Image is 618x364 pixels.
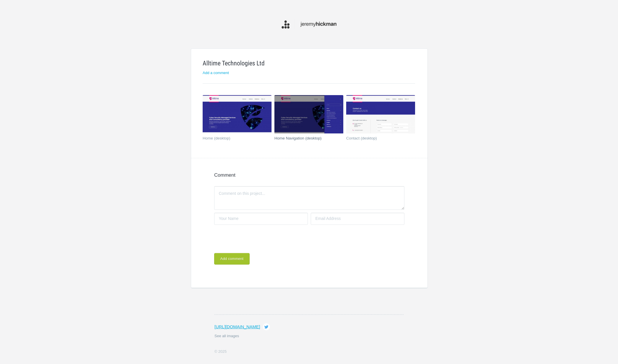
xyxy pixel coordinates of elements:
[214,228,302,250] iframe: reCAPTCHA
[274,136,336,142] a: Home Navigation (desktop)
[346,136,408,142] a: Contact (desktop)
[214,349,404,354] li: © 2025
[214,334,239,338] a: See all images
[282,19,336,30] img: jeremyhickman-logo_20211012012317.png
[203,71,229,75] a: Add a comment
[203,95,272,134] img: jeremyhickman_etvhvt_thumb.jpg
[274,95,343,134] img: jeremyhickman_d6u0j0_thumb.jpg
[263,323,270,330] a: Tweet
[311,213,404,225] input: Email Address
[203,136,265,142] a: Home (desktop)
[214,324,260,329] a: [URL][DOMAIN_NAME]
[203,60,415,67] h1: Alltime Technologies Ltd
[214,173,404,178] h4: Comment
[214,253,250,265] button: Add comment
[214,213,308,225] input: Your Name
[346,95,415,134] img: jeremyhickman_f7cxw4_thumb.jpg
